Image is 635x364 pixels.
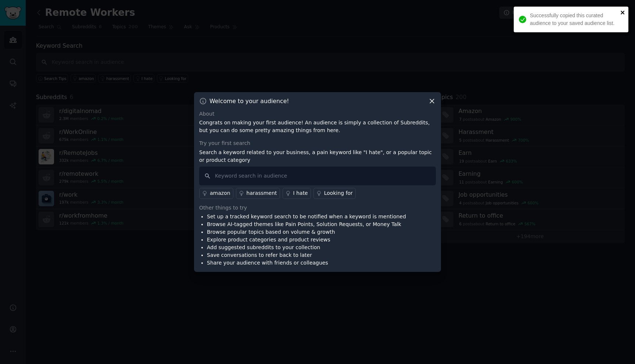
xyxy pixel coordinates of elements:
[207,221,406,228] li: Browse AI-tagged themes like Pain Points, Solution Requests, or Money Talk
[313,188,356,199] a: Looking for
[207,228,406,236] li: Browse popular topics based on volume & growth
[324,189,353,197] div: Looking for
[283,188,311,199] a: I hate
[210,189,230,197] div: amazon
[199,119,436,134] p: Congrats on making your first audience! An audience is simply a collection of Subreddits, but you...
[199,149,436,164] p: Search a keyword related to your business, a pain keyword like "I hate", or a popular topic or pr...
[199,110,436,118] div: About
[207,251,406,259] li: Save conversations to refer back to later
[293,189,308,197] div: I hate
[199,204,436,212] div: Other things to try
[236,188,280,199] a: harassment
[207,213,406,221] li: Set up a tracked keyword search to be notified when a keyword is mentioned
[620,10,625,15] button: close
[207,244,406,251] li: Add suggested subreddits to your collection
[530,12,618,27] div: Successfully copied this curated audience to your saved audience list.
[207,236,406,244] li: Explore product categories and product reviews
[207,259,406,267] li: Share your audience with friends or colleagues
[199,139,436,147] div: Try your first search
[199,188,233,199] a: amazon
[247,189,277,197] div: harassment
[199,167,436,185] input: Keyword search in audience
[209,97,289,105] h3: Welcome to your audience!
